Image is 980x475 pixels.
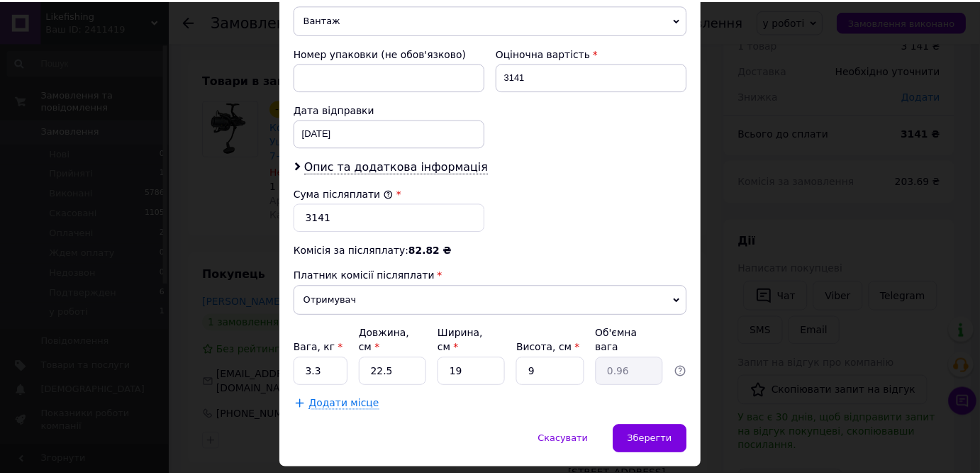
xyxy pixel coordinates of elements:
div: Дата відправки [296,102,489,116]
span: Зберегти [634,435,679,445]
span: Додати місце [312,399,383,411]
span: Платник комісії післяплати [296,270,439,281]
label: Висота, см [521,342,585,354]
div: Комісія за післяплату: [296,243,694,257]
span: Отримувач [296,286,694,315]
label: Сума післяплати [296,188,397,199]
div: Оціночна вартість [501,45,694,60]
label: Довжина, см [362,328,413,354]
span: 82.82 ₴ [413,245,456,256]
span: Опис та додаткова інформація [307,160,493,174]
span: Скасувати [543,435,594,445]
span: Вантаж [296,4,694,34]
div: Номер упаковки (не обов'язково) [296,45,489,60]
label: Ширина, см [442,328,487,354]
label: Вага, кг [296,342,346,354]
div: Об'ємна вага [601,327,669,355]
